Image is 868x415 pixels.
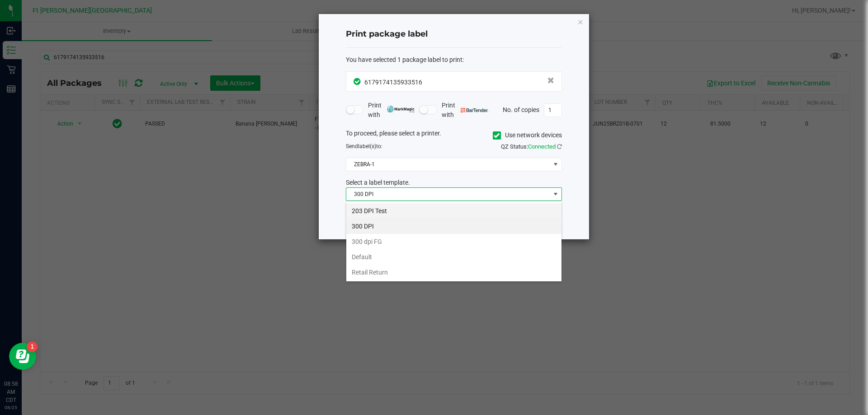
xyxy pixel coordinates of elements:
iframe: Resource center [9,343,36,370]
span: Connected [528,143,556,150]
span: Print with [368,101,415,120]
li: 300 dpi FG [346,234,561,249]
div: Select a label template. [339,178,569,187]
li: Default [346,249,561,265]
span: ZEBRA-1 [346,158,550,171]
label: Use network devices [493,131,562,140]
span: Print with [442,101,488,120]
div: : [346,55,562,65]
span: Send to: [346,143,382,149]
span: You have selected 1 package label to print [346,56,462,63]
span: 6179174135933516 [364,79,422,86]
li: 300 DPI [346,219,561,234]
iframe: Resource center unread badge [27,341,38,352]
span: 300 DPI [346,188,550,201]
li: Retail Return [346,265,561,280]
h4: Print package label [346,28,562,40]
span: No. of copies [503,106,539,113]
li: 203 DPI Test [346,203,561,219]
img: bartender.png [461,108,488,112]
span: label(s) [358,143,376,149]
span: QZ Status: [501,143,562,150]
img: mark_magic_cybra.png [387,106,415,112]
span: In Sync [354,77,362,86]
div: To proceed, please select a printer. [339,129,569,142]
